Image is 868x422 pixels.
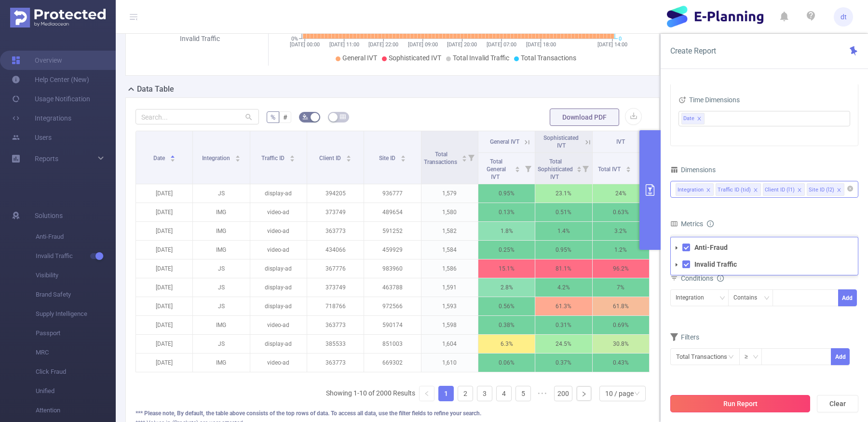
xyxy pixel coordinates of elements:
[478,316,535,334] p: 0.38%
[307,335,364,353] p: 385533
[478,184,535,203] p: 0.95%
[12,128,52,147] a: Users
[290,154,295,157] i: icon: caret-up
[250,335,307,353] p: display-ad
[577,165,582,168] i: icon: caret-up
[535,386,550,401] li: Next 5 Pages
[346,154,352,160] div: Sort
[136,222,192,240] p: [DATE]
[421,297,478,315] p: 1,593
[697,116,702,122] i: icon: close
[340,114,346,120] i: icon: table
[516,386,530,401] a: 5
[136,297,192,315] p: [DATE]
[496,386,512,401] li: 4
[593,222,649,240] p: 3.2%
[681,113,705,124] li: Date
[439,386,453,401] a: 1
[706,113,708,124] input: filter select
[193,278,249,297] p: JS
[535,278,592,297] p: 4.2%
[487,158,506,180] span: Total General IVT
[136,409,650,418] div: *** Please note, By default, the table above consists of the top rows of data. To access all data...
[719,295,725,302] i: icon: down
[319,155,342,162] span: Client ID
[342,54,377,62] span: General IVT
[364,316,420,334] p: 590174
[616,138,625,145] span: IVT
[364,335,420,353] p: 851003
[136,278,192,297] p: [DATE]
[478,278,535,297] p: 2.8%
[515,168,520,171] i: icon: caret-down
[670,166,716,174] span: Dimensions
[807,183,844,196] li: Site ID (l2)
[136,203,192,221] p: [DATE]
[809,184,834,196] div: Site ID (l2)
[593,259,649,278] p: 96.2%
[235,158,240,161] i: icon: caret-down
[670,220,703,228] span: Metrics
[521,153,535,184] i: Filter menu
[368,41,398,48] tspan: [DATE] 22:00
[424,391,430,396] i: icon: left
[535,259,592,278] p: 81.1%
[250,203,307,221] p: video-ad
[478,203,535,221] p: 0.13%
[447,41,477,48] tspan: [DATE] 20:00
[707,220,714,227] i: icon: info-circle
[307,316,364,334] p: 363773
[478,259,535,278] p: 15.1%
[271,113,275,121] span: %
[12,51,62,70] a: Overview
[329,41,359,48] tspan: [DATE] 11:00
[170,154,176,160] div: Sort
[136,335,192,353] p: [DATE]
[364,354,420,372] p: 669302
[521,54,576,62] span: Total Transactions
[462,158,467,161] i: icon: caret-down
[676,290,711,306] div: Integration
[579,153,592,184] i: Filter menu
[458,386,473,401] a: 2
[419,386,434,401] li: Previous Page
[170,158,175,161] i: icon: caret-down
[487,41,516,48] tspan: [DATE] 07:00
[283,113,287,121] span: #
[753,354,759,361] i: icon: down
[36,285,116,304] span: Brand Safety
[250,241,307,259] p: video-ad
[538,158,573,180] span: Total Sophisticated IVT
[35,149,58,168] a: Reports
[593,354,649,372] p: 0.43%
[400,158,406,161] i: icon: caret-down
[12,89,90,109] a: Usage Notification
[326,386,415,401] li: Showing 1-10 of 2000 Results
[636,153,649,184] i: Filter menu
[136,241,192,259] p: [DATE]
[597,41,627,48] tspan: [DATE] 14:00
[593,335,649,353] p: 30.8%
[837,188,841,193] i: icon: close
[718,184,751,196] div: Traffic ID (tid)
[193,203,249,221] p: IMG
[535,222,592,240] p: 1.4%
[424,151,459,165] span: Total Transactions
[307,241,364,259] p: 434066
[838,289,857,306] button: Add
[400,154,406,157] i: icon: caret-up
[535,241,592,259] p: 0.95%
[461,154,467,160] div: Sort
[535,297,592,315] p: 61.3%
[765,184,795,196] div: Client ID (l1)
[626,168,631,171] i: icon: caret-down
[421,222,478,240] p: 1,582
[515,165,520,168] i: icon: caret-up
[379,155,397,162] span: Site ID
[136,184,192,203] p: [DATE]
[421,316,478,334] p: 1,598
[497,386,511,401] a: 4
[346,154,352,157] i: icon: caret-up
[478,241,535,259] p: 0.25%
[674,262,679,267] i: icon: caret-down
